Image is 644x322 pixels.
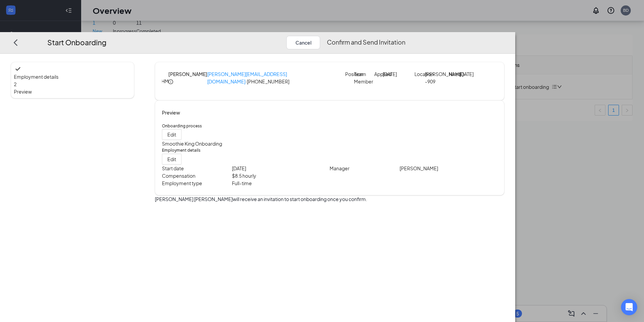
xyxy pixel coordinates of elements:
[161,77,169,85] div: HM
[162,179,232,187] p: Employment type
[47,37,106,48] h3: Start Onboarding
[162,129,182,140] button: Edit
[167,131,176,139] span: Edit
[14,73,131,80] span: Employment details
[354,70,371,85] p: Team Member
[162,172,232,179] p: Compensation
[155,195,504,203] p: [PERSON_NAME] [PERSON_NAME] will receive an invitation to start onboarding once you confirm.
[345,70,354,78] p: Position
[14,88,131,95] span: Preview
[330,165,400,172] p: Manager
[167,155,176,163] span: Edit
[621,299,637,315] div: Open Intercom Messenger
[425,70,446,85] p: [PERSON_NAME]--909
[162,154,182,165] button: Edit
[414,70,425,78] p: Location
[162,109,497,116] h4: Preview
[14,65,22,73] svg: Checkmark
[232,179,330,187] p: Full-time
[162,141,222,147] span: Smoothie King Onboarding
[374,70,383,78] p: Applied
[459,70,480,78] p: [DATE]
[162,148,497,154] h5: Employment details
[162,123,497,129] h5: Onboarding process
[232,172,330,179] p: $ 8.5 hourly
[14,81,17,87] span: 2
[400,165,497,172] p: [PERSON_NAME]
[232,165,330,172] p: [DATE]
[168,70,207,78] h4: [PERSON_NAME]
[162,165,232,172] p: Start date
[207,71,287,84] a: [PERSON_NAME][EMAIL_ADDRESS][DOMAIN_NAME]
[286,36,320,49] button: Cancel
[207,70,345,85] p: · [PHONE_NUMBER]
[168,79,173,84] span: info-circle
[449,70,459,78] p: Hired
[383,70,400,78] p: [DATE]
[327,36,405,49] button: Confirm and Send Invitation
